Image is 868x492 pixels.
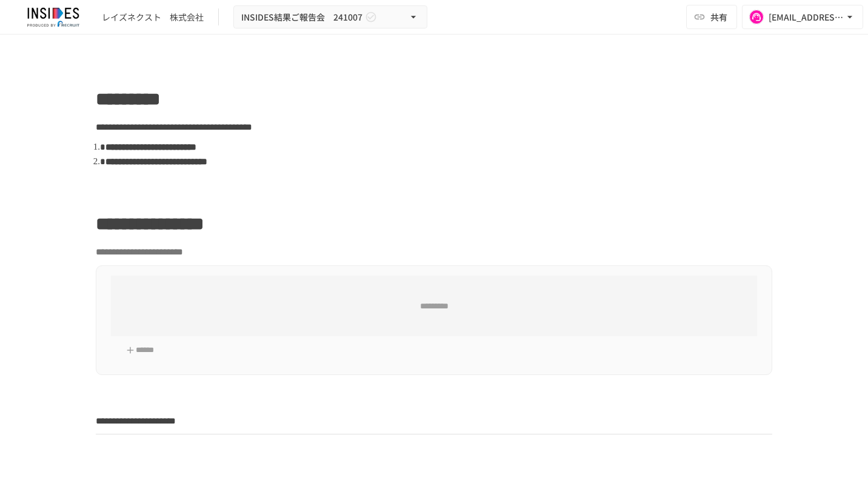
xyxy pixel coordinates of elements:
div: レイズネクスト 株式会社 [102,11,204,24]
span: 共有 [710,10,727,24]
div: [EMAIL_ADDRESS][DOMAIN_NAME] [769,10,844,25]
span: INSIDES結果ご報告会 241007 [241,10,362,25]
button: [EMAIL_ADDRESS][DOMAIN_NAME] [742,5,863,29]
button: INSIDES結果ご報告会 241007 [233,5,427,29]
img: JmGSPSkPjKwBq77AtHmwC7bJguQHJlCRQfAXtnx4WuV [15,7,92,27]
button: 共有 [686,5,737,29]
